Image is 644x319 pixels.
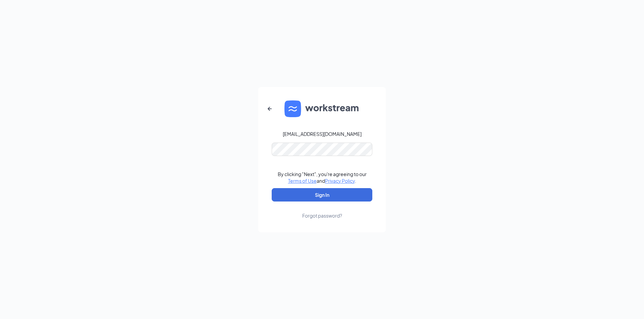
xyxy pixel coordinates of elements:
[272,188,372,202] button: Sign In
[325,178,355,184] a: Privacy Policy
[283,131,362,137] div: [EMAIL_ADDRESS][DOMAIN_NAME]
[302,202,342,219] a: Forgot password?
[288,178,317,184] a: Terms of Use
[284,100,360,117] img: WS logo and Workstream text
[262,101,278,117] button: ArrowLeftNew
[266,105,274,113] svg: ArrowLeftNew
[278,171,367,184] div: By clicking "Next", you're agreeing to our and .
[302,212,342,219] div: Forgot password?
